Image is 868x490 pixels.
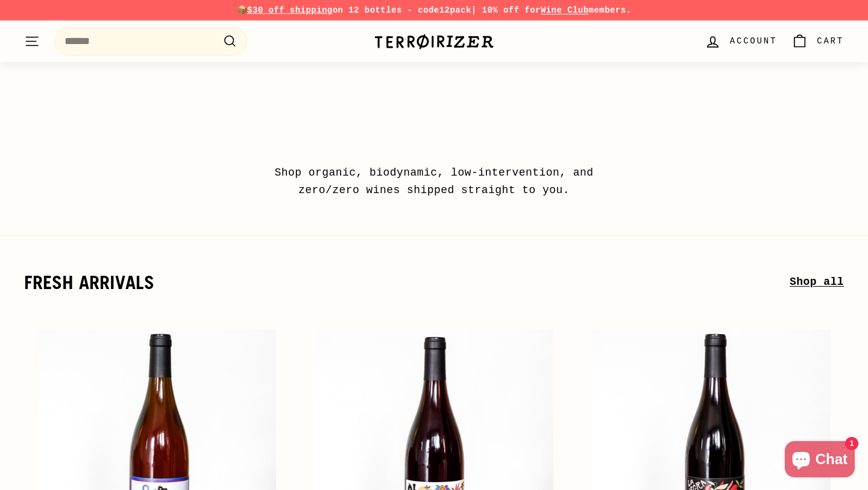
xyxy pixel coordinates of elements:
[817,34,844,48] span: Cart
[784,24,851,59] a: Cart
[247,164,621,199] p: Shop organic, biodynamic, low-intervention, and zero/zero wines shipped straight to you.
[24,272,790,293] h2: fresh arrivals
[730,34,777,48] span: Account
[541,5,589,15] a: Wine Club
[439,5,471,15] strong: 12pack
[790,273,844,291] a: Shop all
[697,24,784,59] a: Account
[781,441,858,480] inbox-online-store-chat: Shopify online store chat
[247,5,333,15] span: $30 off shipping
[24,4,844,17] p: 📦 on 12 bottles - code | 10% off for members.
